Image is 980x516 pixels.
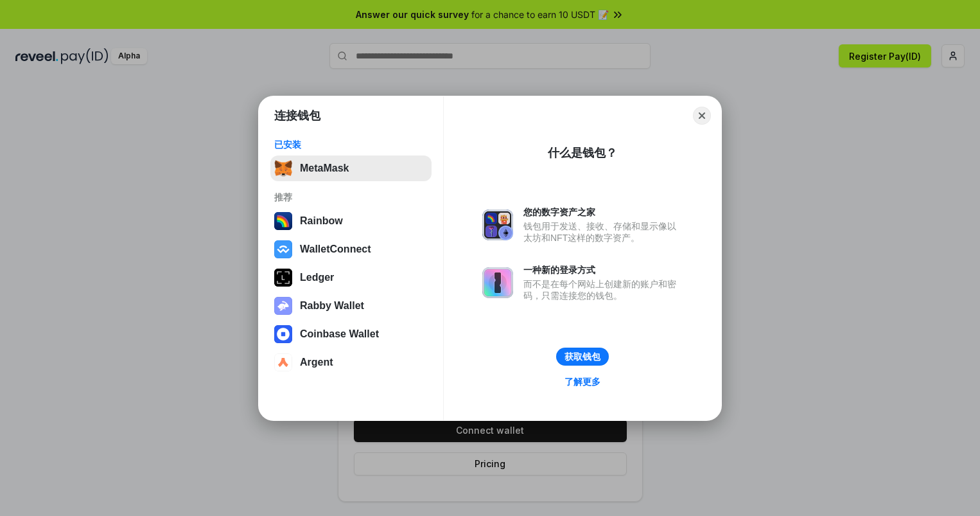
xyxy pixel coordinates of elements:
button: Coinbase Wallet [270,321,432,347]
a: 了解更多 [557,373,608,390]
div: 已安装 [274,139,428,150]
button: MetaMask [270,156,432,181]
div: 您的数字资产之家 [523,206,683,218]
button: Ledger [270,265,432,290]
div: Coinbase Wallet [300,328,379,340]
img: svg+xml,%3Csvg%20xmlns%3D%22http%3A%2F%2Fwww.w3.org%2F2000%2Fsvg%22%20width%3D%2228%22%20height%3... [274,269,292,287]
button: Rabby Wallet [270,293,432,319]
button: WalletConnect [270,236,432,262]
div: Rabby Wallet [300,300,364,312]
div: 什么是钱包？ [548,145,617,161]
img: svg+xml,%3Csvg%20xmlns%3D%22http%3A%2F%2Fwww.w3.org%2F2000%2Fsvg%22%20fill%3D%22none%22%20viewBox... [482,267,513,298]
div: Rainbow [300,215,343,227]
button: 获取钱包 [556,348,609,366]
div: Argent [300,357,333,368]
div: MetaMask [300,163,349,174]
div: 了解更多 [564,376,600,387]
button: Rainbow [270,208,432,234]
button: Close [693,107,711,125]
img: svg+xml,%3Csvg%20width%3D%2228%22%20height%3D%2228%22%20viewBox%3D%220%200%2028%2028%22%20fill%3D... [274,325,292,343]
img: svg+xml,%3Csvg%20width%3D%2228%22%20height%3D%2228%22%20viewBox%3D%220%200%2028%2028%22%20fill%3D... [274,240,292,258]
img: svg+xml,%3Csvg%20fill%3D%22none%22%20height%3D%2233%22%20viewBox%3D%220%200%2035%2033%22%20width%... [274,159,292,177]
div: WalletConnect [300,244,371,255]
img: svg+xml,%3Csvg%20xmlns%3D%22http%3A%2F%2Fwww.w3.org%2F2000%2Fsvg%22%20fill%3D%22none%22%20viewBox... [482,209,513,240]
img: svg+xml,%3Csvg%20xmlns%3D%22http%3A%2F%2Fwww.w3.org%2F2000%2Fsvg%22%20fill%3D%22none%22%20viewBox... [274,297,292,315]
div: 钱包用于发送、接收、存储和显示像以太坊和NFT这样的数字资产。 [523,220,683,244]
div: 获取钱包 [564,351,600,362]
button: Argent [270,350,432,375]
div: 推荐 [274,191,428,203]
h1: 连接钱包 [274,108,320,123]
div: 而不是在每个网站上创建新的账户和密码，只需连接您的钱包。 [523,278,683,301]
div: Ledger [300,272,334,283]
img: svg+xml,%3Csvg%20width%3D%22120%22%20height%3D%22120%22%20viewBox%3D%220%200%20120%20120%22%20fil... [274,212,292,230]
div: 一种新的登录方式 [523,264,683,276]
img: svg+xml,%3Csvg%20width%3D%2228%22%20height%3D%2228%22%20viewBox%3D%220%200%2028%2028%22%20fill%3D... [274,353,292,371]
